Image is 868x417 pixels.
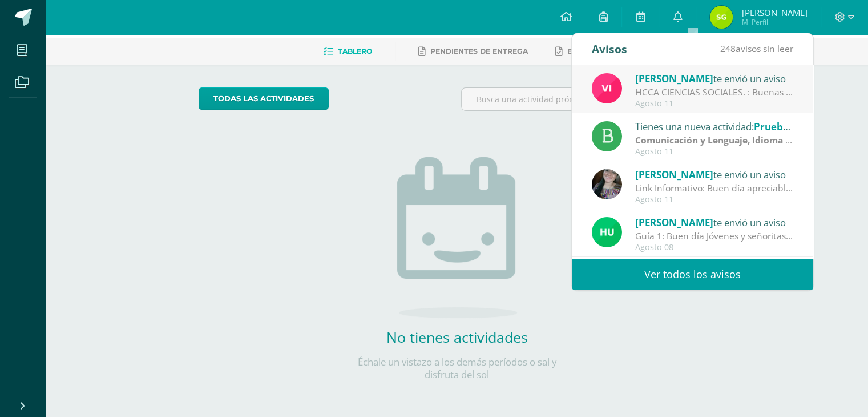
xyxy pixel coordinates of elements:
[343,327,571,347] h2: No tienes actividades
[635,147,794,157] div: Agosto 11
[592,73,622,103] img: bd6d0aa147d20350c4821b7c643124fa.png
[720,42,793,55] span: avisos sin leer
[462,88,714,110] input: Busca una actividad próxima aquí...
[324,42,372,61] a: Tablero
[635,119,794,134] div: Tienes una nueva actividad:
[343,356,571,381] p: Échale un vistazo a los demás períodos o sal y disfruta del sol
[199,87,329,110] a: todas las Actividades
[592,33,627,65] div: Avisos
[635,86,794,99] div: HCCA CIENCIAS SOCIALES. : Buenas tardes a todos, un gusto saludarles. Por este medio envió la HCC...
[418,42,528,61] a: Pendientes de entrega
[635,134,820,146] strong: Comunicación y Lenguaje, Idioma Español
[592,217,622,247] img: fd23069c3bd5c8dde97a66a86ce78287.png
[635,72,713,85] span: [PERSON_NAME]
[635,99,794,109] div: Agosto 11
[635,215,794,230] div: te envió un aviso
[635,243,794,252] div: Agosto 08
[572,259,813,290] a: Ver todos los avisos
[741,17,807,27] span: Mi Perfil
[430,47,528,55] span: Pendientes de entrega
[397,157,517,318] img: no_activities.png
[635,216,713,229] span: [PERSON_NAME]
[635,71,794,86] div: te envió un aviso
[555,42,618,61] a: Entregadas
[754,120,829,133] span: Prueba de logro
[635,134,794,147] div: | Prueba de Logro
[741,7,807,18] span: [PERSON_NAME]
[635,168,713,181] span: [PERSON_NAME]
[635,167,794,182] div: te envió un aviso
[338,47,372,55] span: Tablero
[635,182,794,195] div: Link Informativo: Buen día apreciables estudiantes, es un gusto dirigirme a ustedes en este inici...
[710,6,733,29] img: 8acaac60eb6b7a194adca9eb74a2ee25.png
[592,169,622,199] img: 8322e32a4062cfa8b237c59eedf4f548.png
[567,47,618,55] span: Entregadas
[635,195,794,205] div: Agosto 11
[720,42,736,55] span: 248
[635,230,794,243] div: Guía 1: Buen día Jóvenes y señoritas que San Juan Bosco Y María Auxiliadora les Bendigan. Por med...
